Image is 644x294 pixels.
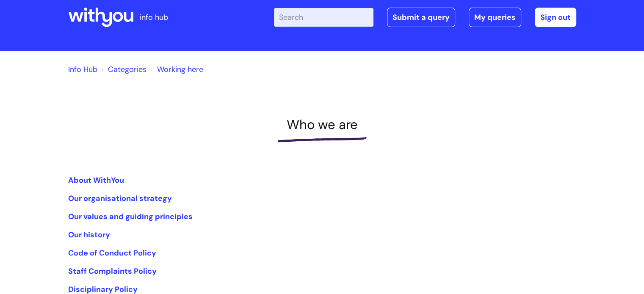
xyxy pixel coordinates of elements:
[68,266,157,276] a: Staff Complaints Policy
[68,117,576,132] h1: Who we are
[157,64,203,74] a: Working here
[108,64,146,74] a: Categories
[535,8,576,27] a: Sign out
[68,248,156,258] a: Code of Conduct Policy
[387,8,455,27] a: Submit a query
[149,63,203,76] li: Working here
[68,175,124,185] a: About WithYou
[68,193,172,203] a: Our organisational strategy
[469,8,521,27] a: My queries
[274,8,373,27] input: Search
[140,11,168,24] p: info hub
[68,64,97,74] a: Info Hub
[68,212,193,222] a: Our values and guiding principles
[68,230,110,240] a: Our history
[100,63,146,76] li: Solution home
[274,8,576,27] div: | -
